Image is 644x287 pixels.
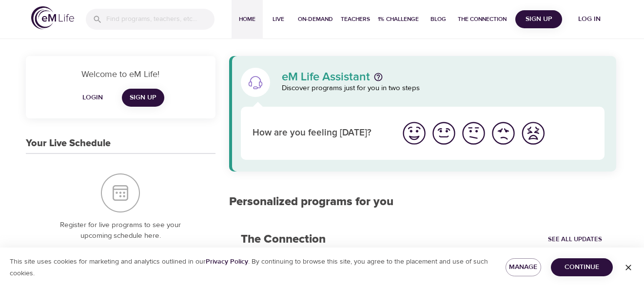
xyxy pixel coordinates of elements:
[282,71,370,83] p: eM Life Assistant
[559,261,605,273] span: Continue
[248,75,263,90] img: eM Life Assistant
[513,261,533,273] span: Manage
[570,13,609,25] span: Log in
[490,120,517,147] img: bad
[81,92,104,104] span: Login
[74,246,167,264] a: Explore Live Programs
[548,234,602,245] span: See All Updates
[546,232,605,247] a: See All Updates
[106,9,215,30] input: Find programs, teachers, etc...
[518,118,548,148] button: I'm feeling worst
[229,195,617,209] h2: Personalized programs for you
[430,120,457,147] img: good
[519,13,558,25] span: Sign Up
[506,258,541,276] button: Manage
[459,118,488,148] button: I'm feeling ok
[515,10,562,28] button: Sign Up
[551,258,613,276] button: Continue
[520,120,546,147] img: worst
[122,89,164,107] a: Sign Up
[26,138,111,149] h3: Your Live Schedule
[282,83,605,94] p: Discover programs just for you in two steps
[38,68,204,81] p: Welcome to eM Life!
[206,257,248,266] a: Privacy Policy
[429,118,459,148] button: I'm feeling good
[130,92,156,104] span: Sign Up
[77,89,108,107] button: Login
[235,14,259,24] span: Home
[401,120,428,147] img: great
[460,120,487,147] img: ok
[488,118,518,148] button: I'm feeling bad
[253,126,388,140] p: How are you feeling [DATE]?
[298,14,333,24] span: On-Demand
[378,14,419,24] span: 1% Challenge
[101,173,140,212] img: Your Live Schedule
[427,14,450,24] span: Blog
[566,10,613,28] button: Log in
[341,14,370,24] span: Teachers
[399,118,429,148] button: I'm feeling great
[267,14,290,24] span: Live
[45,220,196,242] p: Register for live programs to see your upcoming schedule here.
[229,221,337,258] h2: The Connection
[458,14,507,24] span: The Connection
[31,6,74,29] img: logo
